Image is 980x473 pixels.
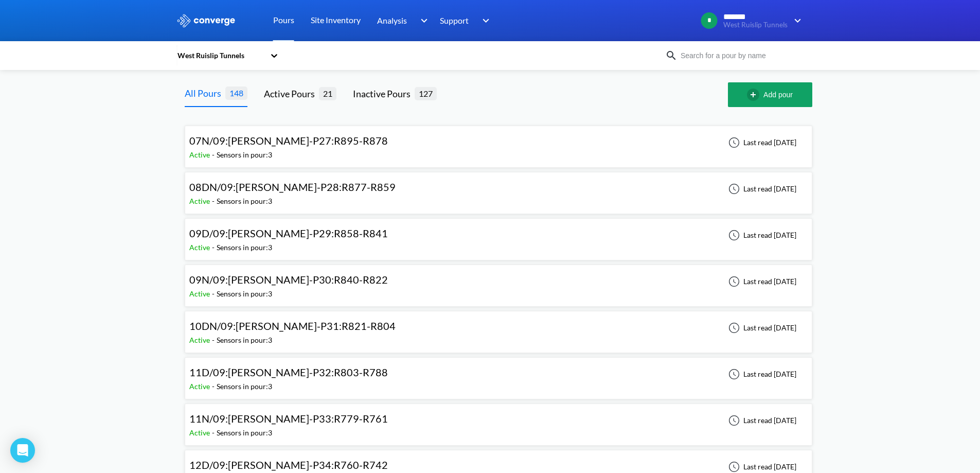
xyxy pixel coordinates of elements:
[185,230,812,239] a: 09D/09:[PERSON_NAME]-P29:R858-R841Active-Sensors in pour:3Last read [DATE]
[264,86,319,101] div: Active Pours
[225,86,247,99] span: 148
[185,415,812,424] a: 11N/09:[PERSON_NAME]-P33:R779-R761Active-Sensors in pour:3Last read [DATE]
[212,428,217,437] span: -
[189,227,388,239] span: 09D/09:[PERSON_NAME]-P29:R858-R841
[217,242,272,253] div: Sensors in pour: 3
[189,459,388,471] span: 12D/09:[PERSON_NAME]-P34:R760-R742
[476,14,492,27] img: downArrow.svg
[212,336,217,344] span: -
[678,50,802,61] input: Search for a pour by name
[747,89,763,101] img: add-circle-outline.svg
[189,366,388,378] span: 11D/09:[PERSON_NAME]-P32:R803-R788
[212,243,217,252] span: -
[723,136,799,149] div: Last read [DATE]
[377,14,407,27] span: Analysis
[189,273,388,286] span: 09N/09:[PERSON_NAME]-P30:R840-R822
[217,149,272,161] div: Sensors in pour: 3
[723,322,799,334] div: Last read [DATE]
[176,14,236,27] img: logo_ewhite.svg
[185,369,812,378] a: 11D/09:[PERSON_NAME]-P32:R803-R788Active-Sensors in pour:3Last read [DATE]
[723,275,799,288] div: Last read [DATE]
[189,428,212,437] span: Active
[723,414,799,427] div: Last read [DATE]
[189,382,212,391] span: Active
[217,381,272,392] div: Sensors in pour: 3
[217,427,272,439] div: Sensors in pour: 3
[185,276,812,285] a: 09N/09:[PERSON_NAME]-P30:R840-R822Active-Sensors in pour:3Last read [DATE]
[728,82,812,107] button: Add pour
[440,14,469,27] span: Support
[189,412,388,425] span: 11N/09:[PERSON_NAME]-P33:R779-R761
[212,289,217,298] span: -
[189,181,396,193] span: 08DN/09:[PERSON_NAME]-P28:R877-R859
[723,229,799,241] div: Last read [DATE]
[415,87,437,100] span: 127
[217,288,272,300] div: Sensors in pour: 3
[189,134,388,147] span: 07N/09:[PERSON_NAME]-P27:R895-R878
[319,87,336,100] span: 21
[189,320,396,332] span: 10DN/09:[PERSON_NAME]-P31:R821-R804
[217,335,272,346] div: Sensors in pour: 3
[212,150,217,159] span: -
[185,137,812,146] a: 07N/09:[PERSON_NAME]-P27:R895-R878Active-Sensors in pour:3Last read [DATE]
[189,150,212,159] span: Active
[217,196,272,207] div: Sensors in pour: 3
[212,197,217,205] span: -
[353,86,415,101] div: Inactive Pours
[665,49,678,62] img: icon-search.svg
[176,50,265,61] div: West Ruislip Tunnels
[189,243,212,252] span: Active
[189,289,212,298] span: Active
[185,86,225,100] div: All Pours
[185,184,812,192] a: 08DN/09:[PERSON_NAME]-P28:R877-R859Active-Sensors in pour:3Last read [DATE]
[788,14,804,27] img: downArrow.svg
[723,461,799,473] div: Last read [DATE]
[212,382,217,391] span: -
[185,462,812,470] a: 12D/09:[PERSON_NAME]-P34:R760-R742Active-Sensors in pour:3Last read [DATE]
[723,21,788,29] span: West Ruislip Tunnels
[185,323,812,331] a: 10DN/09:[PERSON_NAME]-P31:R821-R804Active-Sensors in pour:3Last read [DATE]
[723,368,799,380] div: Last read [DATE]
[189,197,212,205] span: Active
[189,336,212,344] span: Active
[723,183,799,195] div: Last read [DATE]
[10,438,35,463] div: Open Intercom Messenger
[414,14,430,27] img: downArrow.svg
